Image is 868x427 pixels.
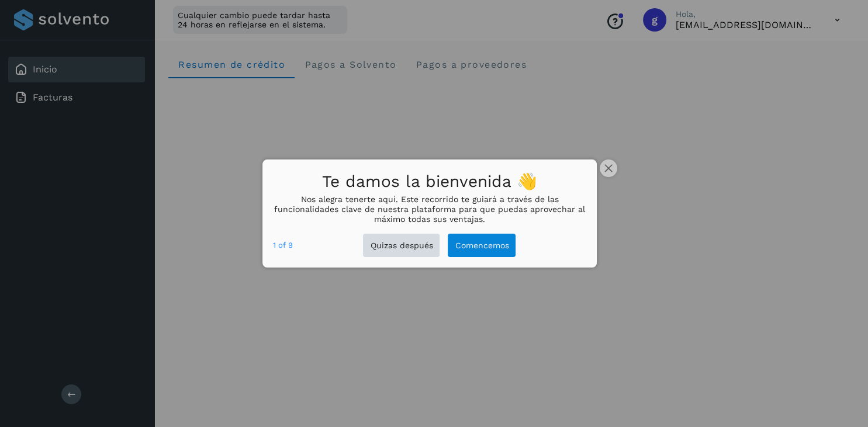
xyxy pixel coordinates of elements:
button: close, [600,159,617,177]
button: Comencemos [448,234,516,258]
h1: Te damos la bienvenida 👋 [273,169,586,195]
div: 1 of 9 [273,239,293,252]
div: step 1 of 9 [273,239,293,252]
button: Quizas después [363,234,440,258]
div: Te damos la bienvenida 👋Nos alegra tenerte aquí. Este recorrido te guiará a través de las funcion... [262,159,597,268]
p: Nos alegra tenerte aquí. Este recorrido te guiará a través de las funcionalidades clave de nuestr... [273,195,586,224]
